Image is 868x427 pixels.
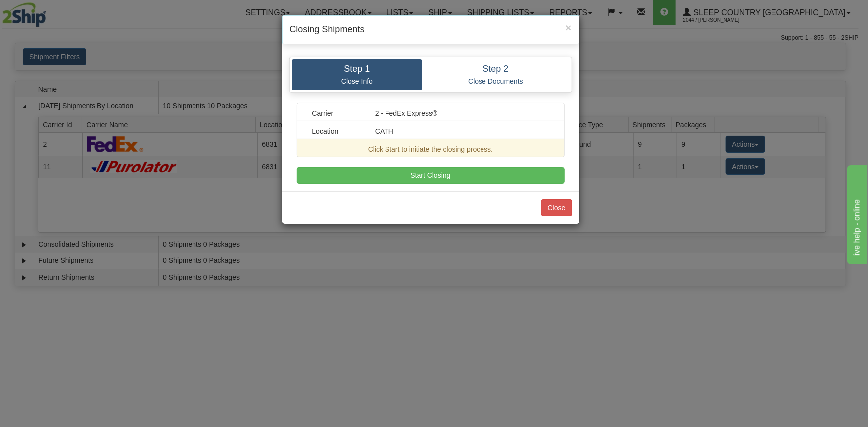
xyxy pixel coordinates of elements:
[430,64,562,74] h4: Step 2
[565,22,571,33] span: ×
[292,59,422,90] a: Step 1 Close Info
[565,22,571,33] button: Close
[305,126,368,136] div: Location
[305,108,368,118] div: Carrier
[299,64,415,74] h4: Step 1
[290,23,572,36] h4: Closing Shipments
[7,6,92,18] div: live help - online
[297,167,565,184] button: Start Closing
[845,163,867,264] iframe: chat widget
[368,108,557,118] div: 2 - FedEx Express®
[368,126,557,136] div: CATH
[430,77,562,85] p: Close Documents
[422,59,570,90] a: Step 2 Close Documents
[299,77,415,85] p: Close Info
[305,144,557,154] div: Click Start to initiate the closing process.
[541,199,572,216] button: Close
